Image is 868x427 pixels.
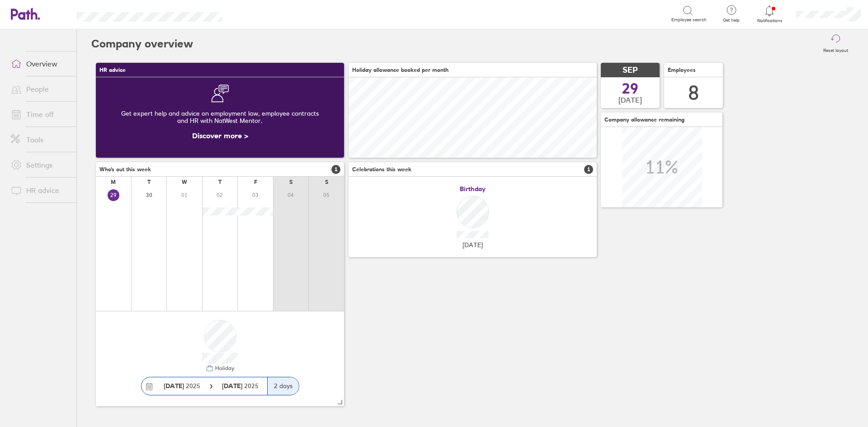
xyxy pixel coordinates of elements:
span: Employee search [671,17,707,23]
label: Reset layout [818,45,854,53]
div: Get expert help and advice on employment law, employee contracts and HR with NatWest Mentor. [103,103,337,131]
span: Birthday [460,185,486,192]
div: W [182,179,187,185]
a: Overview [4,55,76,73]
span: SEP [623,66,638,75]
a: People [4,80,76,98]
button: Reset layout [818,29,854,58]
span: Company allowance remaining [604,117,684,123]
div: S [325,179,328,185]
a: Time off [4,105,76,123]
div: F [254,179,257,185]
a: Notifications [755,5,784,23]
span: HR advice [99,67,126,73]
span: Celebrations this week [352,166,411,173]
span: 2025 [164,382,200,389]
div: T [218,179,222,185]
a: Discover more > [192,131,248,140]
div: Search [247,9,270,18]
span: [DATE] [462,241,483,249]
div: 8 [688,81,699,104]
a: Settings [4,156,76,174]
div: T [147,179,151,185]
span: 2025 [222,382,259,389]
span: 29 [622,81,638,96]
strong: [DATE] [164,382,184,390]
span: Get help [717,18,746,23]
a: HR advice [4,181,76,199]
div: S [289,179,292,185]
span: Employees [668,67,696,73]
span: Holiday allowance booked per month [352,67,448,73]
strong: [DATE] [222,382,244,390]
span: Who's out this week [99,166,151,173]
div: Holiday [213,365,234,371]
span: 1 [584,165,593,174]
div: M [111,179,116,185]
span: [DATE] [618,96,642,104]
span: 1 [331,165,340,174]
div: 2 days [267,377,299,395]
a: Tools [4,131,76,149]
h2: Company overview [91,29,193,58]
span: Notifications [755,18,784,23]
